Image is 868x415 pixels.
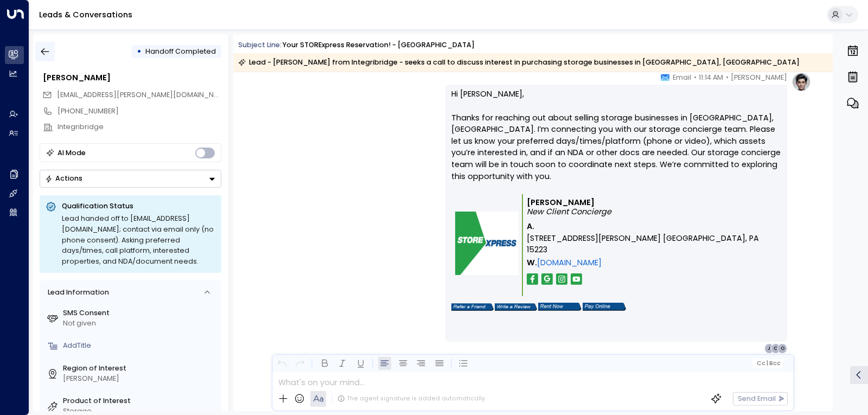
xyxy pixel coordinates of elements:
button: Undo [275,357,289,371]
a: [DOMAIN_NAME] [537,257,602,269]
span: • [694,72,697,83]
div: Your STORExpress Reservation! - [GEOGRAPHIC_DATA] [283,40,475,50]
div: AddTitle [63,341,218,351]
div: Lead handed off to [EMAIL_ADDRESS][DOMAIN_NAME]; contact via email only (no phone consent). Askin... [62,213,215,267]
span: jordan.visser@integribridge.com [57,90,221,100]
button: Cc|Bcc [752,359,784,368]
div: Lead - [PERSON_NAME] from Integribridge - seeks a call to discuss interest in purchasing storage ... [238,57,800,68]
span: [EMAIL_ADDRESS][PERSON_NAME][DOMAIN_NAME] [57,90,231,99]
span: Email [673,72,691,83]
div: J [764,343,774,353]
div: O [777,343,787,353]
span: • [726,72,729,83]
label: Region of Interest [63,363,218,374]
b: [PERSON_NAME] [527,197,595,208]
span: 11:14 AM [699,72,723,83]
img: storexpress_insta.png [556,273,567,285]
div: AI Mode [58,148,86,158]
span: Handoff Completed [145,47,216,56]
img: storexpress_pay.png [583,303,626,311]
span: [PERSON_NAME] [731,72,787,83]
span: W. [527,257,537,269]
label: SMS Consent [63,308,218,318]
div: Lead Information [44,288,108,298]
span: Subject Line: [238,40,282,49]
div: [PERSON_NAME] [63,374,218,384]
label: Product of Interest [63,396,218,406]
i: New Client Concierge [527,206,611,217]
div: [PHONE_NUMBER] [58,106,221,117]
p: Hi [PERSON_NAME], Thanks for reaching out about selling storage businesses in [GEOGRAPHIC_DATA], ... [451,88,781,194]
span: Cc Bcc [756,360,781,367]
p: Qualification Status [62,201,215,211]
img: storexpress_logo.png [455,212,519,275]
span: | [767,360,768,367]
a: Leads & Conversations [39,9,132,20]
div: [PERSON_NAME] [43,72,221,84]
img: storexpress_yt.png [571,273,582,285]
img: storexpress_write.png [495,303,537,311]
div: C [771,343,781,353]
img: storexpress_rent.png [538,303,582,311]
img: profile-logo.png [792,72,811,92]
button: Redo [293,357,307,371]
div: Button group with a nested menu [40,170,221,188]
div: Integribridge [58,122,221,132]
img: storexpress_refer.png [451,303,494,311]
img: storexpres_fb.png [527,273,538,285]
button: Actions [40,170,221,188]
span: [STREET_ADDRESS][PERSON_NAME] [GEOGRAPHIC_DATA], PA 15223 [527,233,778,256]
div: Not given [63,318,218,329]
img: storexpress_google.png [541,273,553,285]
div: The agent signature is added automatically [337,394,485,403]
div: Actions [45,174,82,183]
span: A. [527,221,534,233]
div: • [137,43,142,60]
